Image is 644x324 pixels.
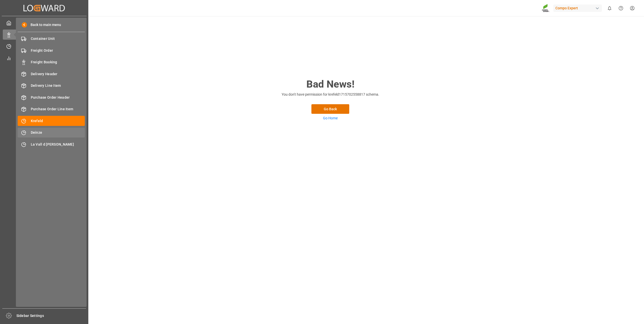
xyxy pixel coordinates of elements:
[280,92,381,97] p: You don't have permission for krefeld1715702558817 schema.
[542,4,550,13] img: Screenshot%202023-09-29%20at%2010.02.21.png_1712312052.png
[323,116,338,120] a: Go Home
[27,22,61,28] span: Back to main menu
[604,3,615,14] button: show 0 new notifications
[31,130,85,135] span: Deinze
[553,5,602,12] div: Compo Expert
[16,313,86,318] span: Sidebar Settings
[31,106,85,112] span: Purchase Order Line Item
[31,83,85,88] span: Delivery Line Item
[18,81,85,91] a: Delivery Line Item
[31,48,85,53] span: Freight Order
[18,92,85,102] a: Purchase Order Header
[18,139,85,149] a: La Vall d [PERSON_NAME]
[31,60,85,65] span: Freight Booking
[311,104,349,114] button: Go Back
[31,118,85,124] span: Krefeld
[280,77,381,92] h2: Bad News!
[3,53,86,63] a: My Reports
[3,41,86,51] a: Timeslot Management
[18,69,85,79] a: Delivery Header
[18,34,85,44] a: Container Unit
[3,18,86,28] a: My Cockpit
[18,128,85,138] a: Deinze
[18,116,85,126] a: Krefeld
[615,3,627,14] button: Help Center
[31,36,85,41] span: Container Unit
[18,57,85,67] a: Freight Booking
[31,95,85,100] span: Purchase Order Header
[18,104,85,114] a: Purchase Order Line Item
[31,142,85,147] span: La Vall d [PERSON_NAME]
[553,3,604,13] button: Compo Expert
[31,71,85,77] span: Delivery Header
[18,45,85,55] a: Freight Order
